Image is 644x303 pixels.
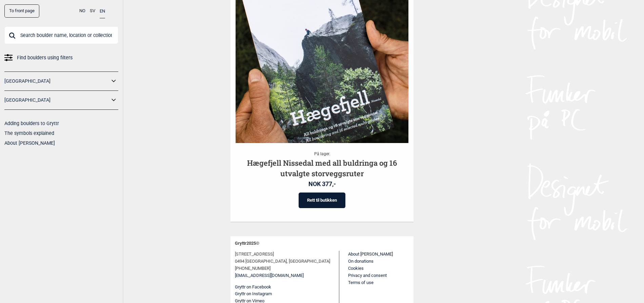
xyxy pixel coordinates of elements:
[348,251,393,257] a: About [PERSON_NAME]
[348,266,364,271] a: Cookies
[4,53,118,63] a: Find boulders using filters
[4,130,54,136] a: The symbols explained
[4,26,118,44] input: Search boulder name, location or collection
[236,150,408,158] p: På lager.
[348,259,374,264] a: On donations
[236,179,408,189] p: NOK 377,-
[299,193,345,208] a: Rett til butikken
[235,251,274,258] span: [STREET_ADDRESS]
[4,140,55,146] a: About [PERSON_NAME]
[235,290,272,298] button: Gryttr on Instagram
[348,280,374,285] a: Terms of use
[235,284,271,291] button: Gryttr on Facebook
[235,265,270,272] span: [PHONE_NUMBER]
[100,4,105,18] button: EN
[4,121,59,126] a: Adding boulders to Gryttr
[348,273,387,278] a: Privacy and consent
[4,76,109,86] a: [GEOGRAPHIC_DATA]
[17,53,73,63] span: Find boulders using filters
[235,272,304,279] a: [EMAIL_ADDRESS][DOMAIN_NAME]
[4,95,109,105] a: [GEOGRAPHIC_DATA]
[90,4,95,18] button: SV
[236,158,408,179] h2: Hægefjell Nissedal med all buldringa og 16 utvalgte storveggsruter
[79,4,85,18] button: NO
[235,236,409,251] div: Gryttr 2025 ©
[4,4,39,18] a: To front page
[235,258,330,265] span: 0494 [GEOGRAPHIC_DATA], [GEOGRAPHIC_DATA]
